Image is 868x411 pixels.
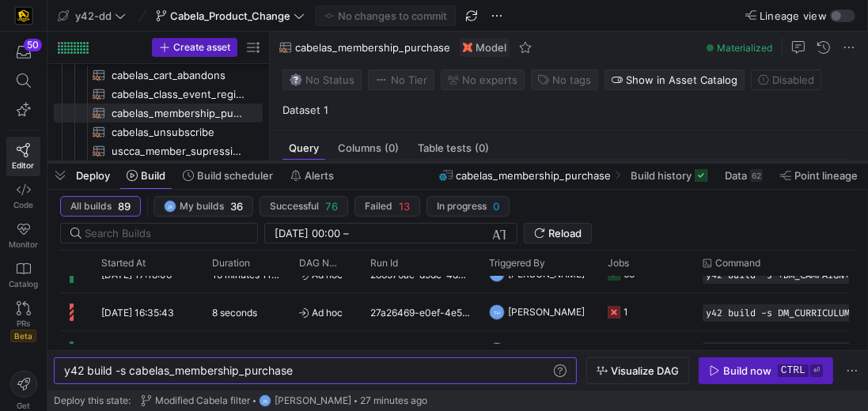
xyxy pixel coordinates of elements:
[112,66,244,85] span: cabelas_cart_abandons​​​​​​​​​​
[282,70,362,90] button: No statusNo Status
[16,8,32,24] img: https://storage.googleapis.com/y42-prod-data-exchange/images/uAsz27BndGEK0hZWDFeOjoxA7jCwgK9jE472...
[259,394,271,407] div: JR
[508,293,585,330] span: [PERSON_NAME]
[60,196,141,217] button: All builds89
[370,258,398,269] span: Run Id
[773,162,865,189] button: Point lineage
[275,227,340,239] input: Start datetime
[457,169,612,182] span: cabelas_membership_purchase
[338,143,399,153] span: Columns
[489,342,505,358] div: TH
[10,330,36,342] span: Beta
[283,162,341,189] button: Alerts
[54,104,263,123] a: cabelas_membership_purchase​​​​​​​​​​
[794,169,858,182] span: Point lineage
[112,85,244,104] span: cabelas_class_event_registrants​​​​​​​​​​
[13,160,35,170] span: Editor
[9,239,38,249] span: Monitor
[54,395,131,406] span: Deploy this state:
[154,196,253,217] button: JRMy builds36
[299,294,351,331] span: Ad hoc
[137,390,431,411] button: Modified Cabela filterJR[PERSON_NAME]27 minutes ago
[24,39,42,51] div: 50
[418,143,489,153] span: Table tests
[360,395,427,406] span: 27 minutes ago
[17,319,30,328] span: PRs
[112,123,244,141] span: cabelas_unsubscribe​​​​​​​​​​
[164,200,176,213] div: JR
[489,258,545,269] span: Triggered By
[343,227,349,239] span: –
[354,196,420,217] button: Failed13
[180,201,224,212] span: My builds
[119,162,172,189] button: Build
[548,227,582,239] span: Reload
[760,9,827,22] span: Lineage view
[101,258,146,269] span: Started At
[611,364,679,377] span: Visualize DAG
[475,143,489,153] span: (0)
[6,38,40,66] button: 50
[155,395,250,406] span: Modified Cabela filter
[715,258,760,269] span: Command
[631,169,692,182] span: Build history
[260,196,348,217] button: Successful76
[70,201,112,212] span: All builds
[289,143,319,153] span: Query
[778,364,809,377] kbd: ctrl
[101,307,174,319] span: [DATE] 16:35:43
[361,293,479,330] div: 27a26469-e0ef-4e5b-80fd-06fad49e9115
[112,104,244,123] span: cabelas_membership_purchase​​​​​​​​​​
[399,200,410,213] span: 13
[54,85,263,104] div: Press SPACE to select this row.
[118,200,131,213] span: 89
[699,357,833,384] button: Build nowctrl⏎
[54,141,263,160] a: uscca_member_supression​​​​​​​​​​
[54,141,263,160] div: Press SPACE to select this row.
[6,255,40,295] a: Catalog
[170,9,290,22] span: Cabela_Product_Change
[626,74,737,86] span: Show in Asset Catalog
[352,227,456,239] input: End datetime
[361,331,479,368] div: 08493886-5d33-46ef-9ac6-ab8d27ba65c8
[290,74,302,86] img: No status
[531,70,598,90] button: No tags
[463,43,472,52] img: undefined
[54,85,263,104] a: cabelas_class_event_registrants​​​​​​​​​​
[608,258,629,269] span: Jobs
[290,74,354,86] span: No Status
[275,395,351,406] span: [PERSON_NAME]
[75,9,112,22] span: y42-dd
[141,169,165,182] span: Build
[13,200,33,209] span: Code
[605,70,745,90] button: Show in Asset Catalog
[462,74,517,86] span: No expert s
[152,38,237,57] button: Create asset
[325,200,338,213] span: 76
[718,162,770,189] button: Data62
[6,2,40,29] a: https://storage.googleapis.com/y42-prod-data-exchange/images/uAsz27BndGEK0hZWDFeOjoxA7jCwgK9jE472...
[282,103,862,117] p: Dataset 1
[723,364,771,377] div: Build now
[295,41,450,54] span: cabelas_membership_purchase
[750,169,763,182] div: 62
[717,42,772,54] span: Materialized
[624,162,714,189] button: Build history
[385,143,399,153] span: (0)
[54,123,263,141] div: Press SPACE to select this row.
[54,6,130,26] button: y42-dd
[54,104,263,123] div: Press SPACE to select this row.
[493,200,499,213] span: 0
[524,223,592,243] button: Reload
[6,295,40,349] a: PRsBeta
[489,266,505,282] div: TH
[299,332,351,369] span: Ad hoc
[112,142,244,160] span: uscca_member_supression​​​​​​​​​​
[375,74,427,86] span: No Tier
[176,162,280,189] button: Build scheduler
[270,201,319,212] span: Successful
[197,169,273,182] span: Build scheduler
[212,258,250,269] span: Duration
[152,6,309,26] button: Cabela_Product_Change
[489,304,505,320] div: TH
